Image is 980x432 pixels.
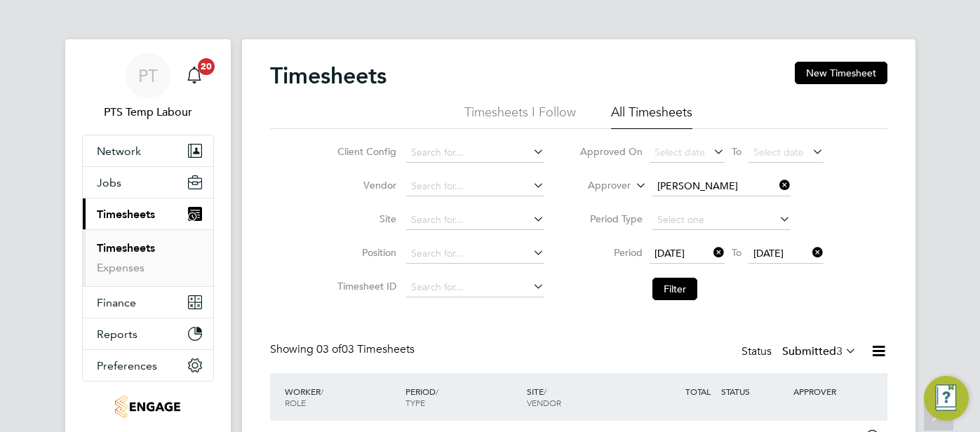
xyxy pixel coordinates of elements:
span: 20 [198,58,215,75]
button: Jobs [83,167,213,198]
button: Preferences [83,350,213,381]
span: / [436,386,438,397]
input: Search for... [406,210,544,230]
button: Finance [83,287,213,318]
label: Approver [568,179,631,193]
h2: Timesheets [270,62,387,90]
span: PTS Temp Labour [82,104,214,121]
input: Select one [652,210,791,230]
span: 03 of [316,342,342,356]
label: Timesheet ID [333,280,396,292]
label: Client Config [333,145,396,158]
div: Status [741,342,859,362]
div: Showing [270,342,417,357]
img: g4s7-logo-retina.png [115,396,180,418]
input: Search for... [406,177,544,196]
a: Expenses [97,261,145,274]
button: New Timesheet [795,62,887,84]
button: Engage Resource Center [924,376,969,421]
span: Jobs [97,176,121,189]
span: VENDOR [527,397,561,408]
span: [DATE] [753,247,784,259]
label: Submitted [782,344,857,358]
a: Go to home page [82,396,214,418]
span: TOTAL [685,386,711,397]
label: Period Type [579,212,643,225]
input: Search for... [406,244,544,264]
div: PERIOD [402,379,523,415]
span: Reports [97,328,137,341]
button: Timesheets [83,198,213,229]
div: SITE [523,379,645,415]
li: Timesheets I Follow [464,104,576,129]
span: To [727,142,746,161]
label: Site [333,212,396,225]
span: / [544,386,546,397]
div: WORKER [281,379,403,415]
input: Search for... [406,143,544,163]
span: PT [138,67,158,85]
span: Network [97,144,141,158]
a: 20 [180,53,208,98]
span: ROLE [285,397,306,408]
span: Finance [97,296,136,309]
span: Timesheets [97,208,155,221]
button: Network [83,135,213,166]
label: Approved On [579,145,643,158]
span: Select date [655,146,705,158]
span: [DATE] [655,247,685,259]
span: TYPE [405,397,425,408]
label: Vendor [333,179,396,191]
input: Search for... [406,278,544,297]
span: To [727,243,746,262]
span: 3 [836,344,843,358]
div: STATUS [718,379,791,404]
li: All Timesheets [611,104,692,129]
button: Filter [652,278,697,300]
span: Preferences [97,359,157,372]
button: Reports [83,318,213,349]
div: Timesheets [83,229,213,286]
label: Period [579,246,643,259]
input: Search for... [652,177,791,196]
span: Select date [753,146,804,158]
span: 03 Timesheets [316,342,415,356]
a: PTPTS Temp Labour [82,53,214,121]
a: Timesheets [97,241,155,255]
div: APPROVER [790,379,863,404]
label: Position [333,246,396,259]
span: / [321,386,323,397]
